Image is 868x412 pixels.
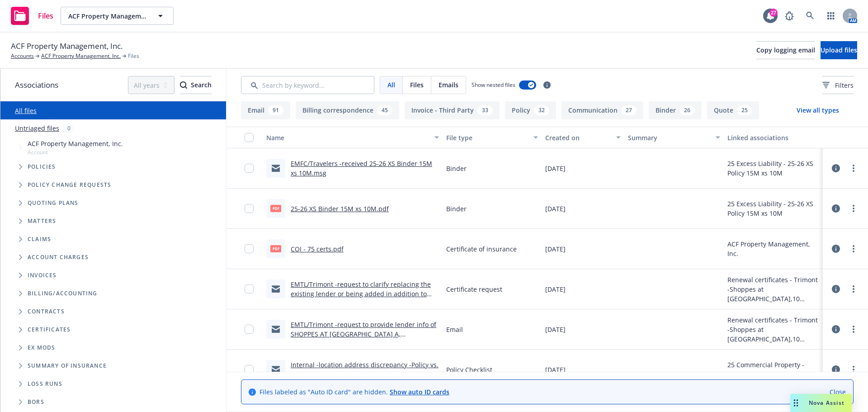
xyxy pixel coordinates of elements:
[649,101,702,119] button: Binder
[446,284,502,294] span: Certificate request
[727,199,819,218] div: 25 Excess Liability - 25-26 XS Policy 15M xs 10M
[782,101,854,119] button: View all types
[180,81,187,89] svg: Search
[801,7,819,25] a: Search
[63,123,75,133] div: 0
[848,324,859,335] a: more
[15,106,37,115] a: All files
[15,123,59,133] a: Untriaged files
[446,365,492,374] span: Policy Checklist
[848,243,859,254] a: more
[727,315,819,344] div: Renewal certificates - Trimont -Shoppes at [GEOGRAPHIC_DATA],10 Quivira;[GEOGRAPHIC_DATA],[GEOGRA...
[28,200,79,206] span: Quoting plans
[477,105,493,115] div: 33
[727,239,819,258] div: ACF Property Management, Inc.
[291,159,432,177] a: EMFC/Travelers -received 25-26 XS Binder 15M xs 10M.msg
[28,255,89,260] span: Account charges
[241,101,290,119] button: Email
[737,105,752,115] div: 25
[11,40,123,52] span: ACF Property Management, Inc.
[28,381,62,387] span: Loss Runs
[679,105,695,115] div: 26
[245,204,254,213] input: Toggle Row Selected
[270,205,281,212] span: pdf
[180,76,212,94] div: Search
[822,81,854,90] span: Filters
[405,101,500,119] button: Invoice - Third Party
[291,360,439,379] a: Internal -location address discrepancy -Policy vs. SOV.msg
[28,345,55,350] span: Ex Mods
[291,204,389,213] a: 25-26 XS Binder 15M xs 10M.pdf
[727,360,819,379] div: 25 Commercial Property - 25/26 Property Policy
[545,244,566,254] span: [DATE]
[446,325,463,334] span: Email
[769,9,778,17] div: 27
[724,127,823,148] button: Linked associations
[821,41,857,59] button: Upload files
[848,364,859,375] a: more
[443,127,542,148] button: File type
[11,52,34,60] a: Accounts
[628,133,710,142] div: Summary
[545,284,566,294] span: [DATE]
[245,365,254,374] input: Toggle Row Selected
[410,80,424,90] span: Files
[545,133,611,142] div: Created on
[756,46,815,54] span: Copy logging email
[707,101,759,119] button: Quote
[28,309,65,314] span: Contracts
[245,164,254,173] input: Toggle Row Selected
[621,105,637,115] div: 27
[377,105,392,115] div: 45
[830,387,846,397] a: Close
[446,164,467,173] span: Binder
[545,204,566,213] span: [DATE]
[472,81,515,89] span: Show nested files
[15,79,58,91] span: Associations
[727,133,819,142] div: Linked associations
[61,7,174,25] button: ACF Property Management, Inc.
[848,203,859,214] a: more
[790,394,852,412] button: Nova Assist
[245,325,254,334] input: Toggle Row Selected
[439,80,458,90] span: Emails
[241,76,374,94] input: Search by keyword...
[28,218,56,224] span: Matters
[542,127,624,148] button: Created on
[7,3,57,28] a: Files
[128,52,139,60] span: Files
[727,275,819,303] div: Renewal certificates - Trimont -Shoppes at [GEOGRAPHIC_DATA],10 Quivira;[GEOGRAPHIC_DATA],[GEOGRA...
[28,291,98,296] span: Billing/Accounting
[780,7,798,25] a: Report a Bug
[822,76,854,94] button: Filters
[28,164,56,170] span: Policies
[291,320,436,348] a: EMTL/Trimont -request to provide lender info of SHOPPES AT [GEOGRAPHIC_DATA] A, LLC_Loan#32993000...
[545,164,566,173] span: [DATE]
[848,163,859,174] a: more
[727,159,819,178] div: 25 Excess Liability - 25-26 XS Policy 15M xs 10M
[534,105,549,115] div: 32
[387,80,395,90] span: All
[245,133,254,142] input: Select all
[446,204,467,213] span: Binder
[809,399,844,407] span: Nova Assist
[41,52,121,60] a: ACF Property Management, Inc.
[263,127,443,148] button: Name
[0,284,226,411] div: Folder Tree Example
[28,237,51,242] span: Claims
[505,101,556,119] button: Policy
[28,363,107,369] span: Summary of insurance
[28,139,123,148] span: ACF Property Management, Inc.
[28,182,111,188] span: Policy change requests
[756,41,815,59] button: Copy logging email
[291,245,344,253] a: COI - 75 certs.pdf
[38,12,53,19] span: Files
[835,81,854,90] span: Filters
[822,7,840,25] a: Switch app
[259,387,449,397] span: Files labeled as "Auto ID card" are hidden.
[28,273,57,278] span: Invoices
[28,399,44,405] span: BORs
[0,137,226,284] div: Tree Example
[245,244,254,253] input: Toggle Row Selected
[296,101,399,119] button: Billing correspondence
